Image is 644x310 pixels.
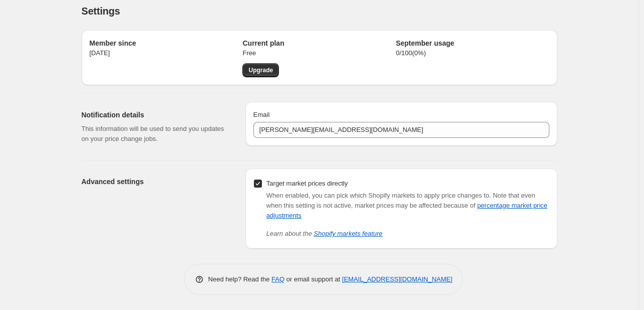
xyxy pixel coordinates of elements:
[266,192,491,199] span: When enabled, you can pick which Shopify markets to apply price changes to.
[82,110,229,120] h2: Notification details
[82,6,120,17] span: Settings
[82,177,229,187] h2: Advanced settings
[266,180,348,187] span: Target market prices directly
[253,111,270,118] span: Email
[90,48,243,58] p: [DATE]
[248,66,273,74] span: Upgrade
[242,48,396,58] p: Free
[82,124,229,144] p: This information will be used to send you updates on your price change jobs.
[208,275,272,283] span: Need help? Read the
[314,230,383,237] a: Shopify markets feature
[396,38,549,48] h2: September usage
[90,38,243,48] h2: Member since
[266,230,383,237] i: Learn about the
[242,38,396,48] h2: Current plan
[266,192,547,219] span: Note that even when this setting is not active, market prices may be affected because of
[396,48,549,58] p: 0 / 100 ( 0 %)
[284,275,342,283] span: or email support at
[342,275,452,283] a: [EMAIL_ADDRESS][DOMAIN_NAME]
[271,275,284,283] a: FAQ
[242,63,279,77] a: Upgrade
